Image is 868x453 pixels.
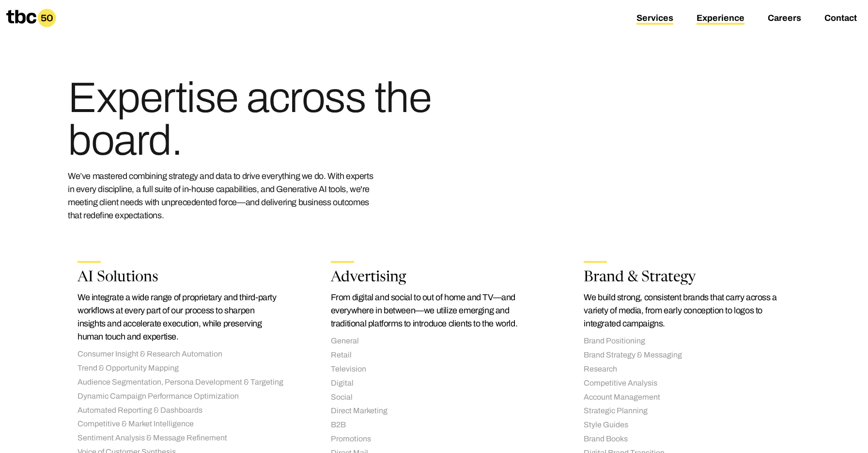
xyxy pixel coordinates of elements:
[824,13,857,25] a: Contact
[584,350,790,360] li: Brand Strategy & Messaging
[584,378,790,388] li: Competitive Analysis
[77,291,284,343] p: We integrate a wide range of proprietary and third-party workflows at every part of our process t...
[584,434,790,444] li: Brand Books
[584,271,790,285] h2: Brand & Strategy
[77,363,284,373] li: Trend & Opportunity Mapping
[68,77,440,162] h1: Expertise across the board.
[331,350,538,360] li: Retail
[331,406,538,416] li: Direct Marketing
[331,378,538,388] li: Digital
[331,420,538,430] li: B2B
[331,434,538,444] li: Promotions
[331,291,538,330] p: From digital and social to out of home and TV—and everywhere in between—we utilize emerging and t...
[584,291,790,330] p: We build strong, consistent brands that carry across a variety of media, from early conception to...
[584,364,790,374] li: Research
[77,391,284,402] li: Dynamic Campaign Performance Optimization
[77,405,284,416] li: Automated Reporting & Dashboards
[636,13,673,25] a: Services
[77,271,284,285] h2: AI Solutions
[331,392,538,403] li: Social
[331,364,538,374] li: Television
[77,377,284,388] li: Audience Segmentation, Persona Development & Targeting
[77,419,284,429] li: Competitive & Market Intelligence
[331,271,538,285] h2: Advertising
[768,13,801,25] a: Careers
[331,336,538,346] li: General
[77,433,284,443] li: Sentiment Analysis & Message Refinement
[68,170,378,222] p: We’ve mastered combining strategy and data to drive everything we do. With experts in every disci...
[697,13,744,25] a: Experience
[584,406,790,416] li: Strategic Planning
[584,392,790,403] li: Account Management
[77,349,284,359] li: Consumer Insight & Research Automation
[584,420,790,430] li: Style Guides
[584,336,790,346] li: Brand Positioning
